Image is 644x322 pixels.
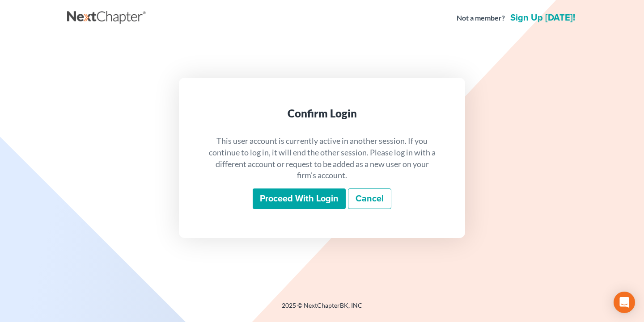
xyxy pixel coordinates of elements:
div: 2025 © NextChapterBK, INC [67,301,577,317]
div: Confirm Login [208,106,436,121]
a: Sign up [DATE]! [508,13,577,22]
p: This user account is currently active in another session. If you continue to log in, it will end ... [208,135,436,181]
div: Open Intercom Messenger [614,292,635,313]
input: Proceed with login [253,188,346,209]
a: Cancel [348,188,391,209]
strong: Not a member? [457,13,505,23]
